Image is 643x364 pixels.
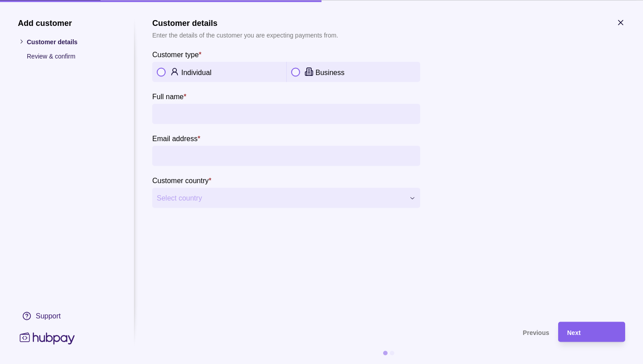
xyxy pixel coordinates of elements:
p: Review & confirm [27,51,116,61]
h1: Add customer [18,18,116,28]
p: Customer type [152,50,199,58]
span: Next [567,329,580,336]
span: Previous [523,329,549,336]
label: Customer country [152,175,212,185]
button: Next [558,322,625,342]
p: Customer details [27,37,116,46]
h1: Customer details [152,18,338,28]
p: Enter the details of the customer you are expecting payments from. [152,30,338,40]
label: Customer type [152,49,201,59]
p: Full name [152,92,184,100]
div: Support [36,311,61,321]
p: Customer country [152,176,209,184]
p: Business [316,68,345,76]
p: Email address [152,134,197,142]
label: Email address [152,133,200,143]
label: Full name [152,91,186,101]
input: Email address [157,146,416,166]
a: Support [18,306,116,325]
input: Full name [157,104,416,124]
button: Previous [152,322,549,342]
p: Individual [181,68,212,76]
